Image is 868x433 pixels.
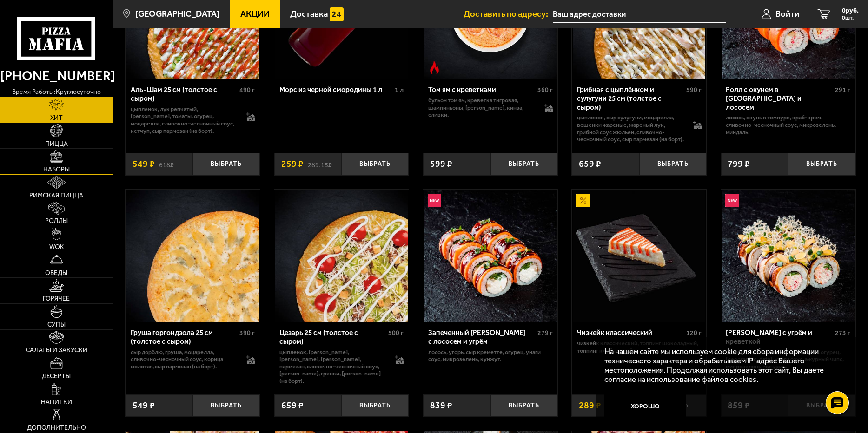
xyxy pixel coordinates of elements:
[45,141,68,147] span: Пицца
[842,7,859,14] span: 0 руб.
[423,190,557,322] a: НовинкаЗапеченный ролл Гурмэ с лососем и угрём
[26,347,87,354] span: Салаты и закуски
[424,190,557,322] img: Запеченный ролл Гурмэ с лососем и угрём
[428,194,441,207] img: Новинка
[131,348,238,370] p: сыр дорблю, груша, моцарелла, сливочно-чесночный соус, корица молотая, сыр пармезан (на борт).
[775,10,799,19] span: Войти
[577,85,684,112] div: Грибная с цыплёнком и сулугуни 25 см (толстое с сыром)
[577,328,684,337] div: Чизкейк классический
[50,115,63,121] span: Хит
[279,328,386,346] div: Цезарь 25 см (толстое с сыром)
[726,85,833,112] div: Ролл с окунем в [GEOGRAPHIC_DATA] и лососем
[49,244,64,250] span: WOK
[131,328,238,346] div: Груша горгондзола 25 см (толстое с сыром)
[135,10,219,19] span: [GEOGRAPHIC_DATA]
[281,401,304,410] span: 659 ₽
[842,15,859,20] span: 0 шт.
[308,159,332,168] s: 289.15 ₽
[577,340,702,354] p: Чизкейк классический, топпинг шоколадный, топпинг клубничный.
[131,105,238,134] p: цыпленок, лук репчатый, [PERSON_NAME], томаты, огурец, моцарелла, сливочно-чесночный соус, кетчуп...
[604,393,686,420] button: Хорошо
[537,329,553,337] span: 279 г
[279,348,386,385] p: цыпленок, [PERSON_NAME], [PERSON_NAME], [PERSON_NAME], пармезан, сливочно-чесночный соус, [PERSON...
[330,7,343,21] img: 15daf4d41897b9f0e9f617042186c801.svg
[722,190,855,322] img: Ролл Калипсо с угрём и креветкой
[43,295,70,302] span: Горячее
[577,114,684,143] p: цыпленок, сыр сулугуни, моцарелла, вешенки жареные, жареный лук, грибной соус Жюльен, сливочно-че...
[395,86,404,94] span: 1 л
[576,194,590,207] img: Акционный
[274,190,409,322] a: Цезарь 25 см (толстое с сыром)
[42,373,71,380] span: Десерты
[388,329,404,337] span: 500 г
[835,86,850,94] span: 291 г
[47,321,66,328] span: Супы
[725,194,739,207] img: Новинка
[428,85,535,94] div: Том ям с креветками
[126,190,260,322] a: Груша горгондзола 25 см (толстое с сыром)
[428,61,441,74] img: Острое блюдо
[788,153,855,175] button: Выбрать
[579,401,601,410] span: 289 ₽
[279,85,393,94] div: Морс из черной смородины 1 л
[43,166,70,173] span: Наборы
[159,159,174,168] s: 618 ₽
[126,190,259,322] img: Груша горгондзола 25 см (толстое с сыром)
[686,86,702,94] span: 590 г
[572,190,706,322] a: АкционныйЧизкейк классический
[686,329,702,337] span: 120 г
[192,394,260,417] button: Выбрать
[275,190,408,322] img: Цезарь 25 см (толстое с сыром)
[133,401,155,410] span: 549 ₽
[131,85,238,103] div: Аль-Шам 25 см (толстое с сыром)
[579,159,601,168] span: 659 ₽
[464,10,553,19] span: Доставить по адресу:
[726,114,850,136] p: лосось, окунь в темпуре, краб-крем, сливочно-чесночный соус, микрозелень, миндаль.
[726,328,833,346] div: [PERSON_NAME] с угрём и креветкой
[721,190,855,322] a: НовинкаРолл Калипсо с угрём и креветкой
[281,159,304,168] span: 259 ₽
[490,153,558,175] button: Выбрать
[41,399,72,406] span: Напитки
[573,190,706,322] img: Чизкейк классический
[239,86,255,94] span: 490 г
[29,192,83,199] span: Римская пицца
[430,401,452,410] span: 839 ₽
[342,394,409,417] button: Выбрать
[239,329,255,337] span: 390 г
[728,159,750,168] span: 799 ₽
[639,153,707,175] button: Выбрать
[604,347,841,384] p: На нашем сайте мы используем cookie для сбора информации технического характера и обрабатываем IP...
[27,425,86,431] span: Дополнительно
[290,10,328,19] span: Доставка
[537,86,553,94] span: 360 г
[192,153,260,175] button: Выбрать
[430,159,452,168] span: 599 ₽
[133,159,155,168] span: 549 ₽
[428,328,535,346] div: Запеченный [PERSON_NAME] с лососем и угрём
[490,394,558,417] button: Выбрать
[835,329,850,337] span: 273 г
[553,6,726,23] input: Ваш адрес доставки
[240,10,270,19] span: Акции
[428,97,535,118] p: бульон том ям, креветка тигровая, шампиньоны, [PERSON_NAME], кинза, сливки.
[45,218,68,224] span: Роллы
[428,348,553,363] p: лосось, угорь, Сыр креметте, огурец, унаги соус, микрозелень, кунжут.
[45,270,67,276] span: Обеды
[342,153,409,175] button: Выбрать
